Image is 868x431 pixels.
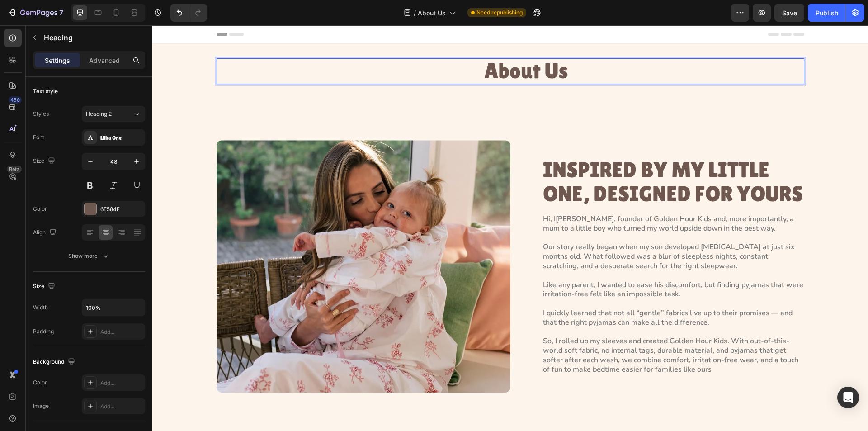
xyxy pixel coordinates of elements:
[100,134,143,142] div: Lilita One
[418,8,446,18] span: About Us
[82,299,145,316] input: Auto
[89,56,120,65] p: Advanced
[44,32,142,43] p: Heading
[100,379,143,387] div: Add...
[86,110,112,118] span: Heading 2
[774,4,804,22] button: Save
[33,248,145,264] button: Show more
[4,4,67,22] button: 7
[82,106,145,122] button: Heading 2
[414,8,416,18] span: /
[100,328,143,336] div: Add...
[7,166,22,173] div: Beta
[33,327,54,336] div: Padding
[33,87,58,95] div: Text style
[33,402,49,410] div: Image
[33,155,57,167] div: Size
[33,379,47,387] div: Color
[45,56,70,65] p: Settings
[33,110,49,118] div: Styles
[808,4,846,22] button: Publish
[170,4,207,22] div: Undo/Redo
[33,227,58,239] div: Align
[152,25,868,431] iframe: Design area
[68,251,110,260] div: Show more
[837,387,859,408] div: Open Intercom Messenger
[390,132,652,182] h2: INSPIRED BY MY LITTLE ONE, DESIGNED FOR YOURS
[33,356,77,368] div: Background
[33,133,44,142] div: Font
[100,205,143,213] div: 6E584F
[33,280,57,293] div: Size
[9,96,22,104] div: 450
[100,403,143,411] div: Add...
[391,189,651,349] p: Hi, I[PERSON_NAME], founder of Golden Hour Kids and, more importantly, a mum to a little boy who ...
[33,205,47,213] div: Color
[782,9,797,17] span: Save
[33,303,48,312] div: Width
[59,7,63,18] p: 7
[816,8,838,18] div: Publish
[476,9,523,17] span: Need republishing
